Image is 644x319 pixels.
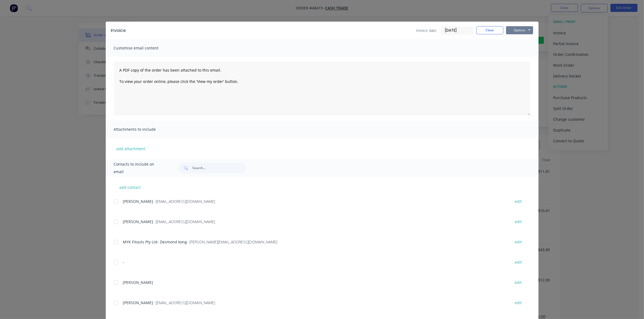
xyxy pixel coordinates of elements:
[114,126,173,133] span: Attachments to include
[153,199,215,204] span: - [EMAIL_ADDRESS][DOMAIN_NAME]
[153,300,215,305] span: - [EMAIL_ADDRESS][DOMAIN_NAME]
[512,238,525,246] button: edit
[187,239,278,244] span: - [PERSON_NAME][EMAIL_ADDRESS][DOMAIN_NAME]
[512,299,525,306] button: edit
[192,163,246,173] input: Search...
[114,62,530,116] textarea: A PDF copy of the order has been attached to this email. To view your order online, please click ...
[114,44,173,52] span: Customise email content
[123,219,153,224] span: [PERSON_NAME]
[123,280,153,285] span: [PERSON_NAME]
[153,219,215,224] span: - [EMAIL_ADDRESS][DOMAIN_NAME]
[506,26,533,34] button: Options
[123,260,124,265] span: -
[512,218,525,225] button: edit
[114,145,148,153] button: add attachment
[512,198,525,205] button: edit
[123,199,153,204] span: [PERSON_NAME]
[114,160,165,176] span: Contacts to include on email
[123,239,187,244] span: MYK Fitouts Pty Ltd- Desmond kong
[476,26,503,34] button: Close
[114,183,146,191] button: add contact
[512,258,525,266] button: edit
[111,27,126,34] div: Invoice
[512,279,525,286] button: edit
[416,28,437,33] span: Invoice date
[123,300,153,305] span: [PERSON_NAME]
